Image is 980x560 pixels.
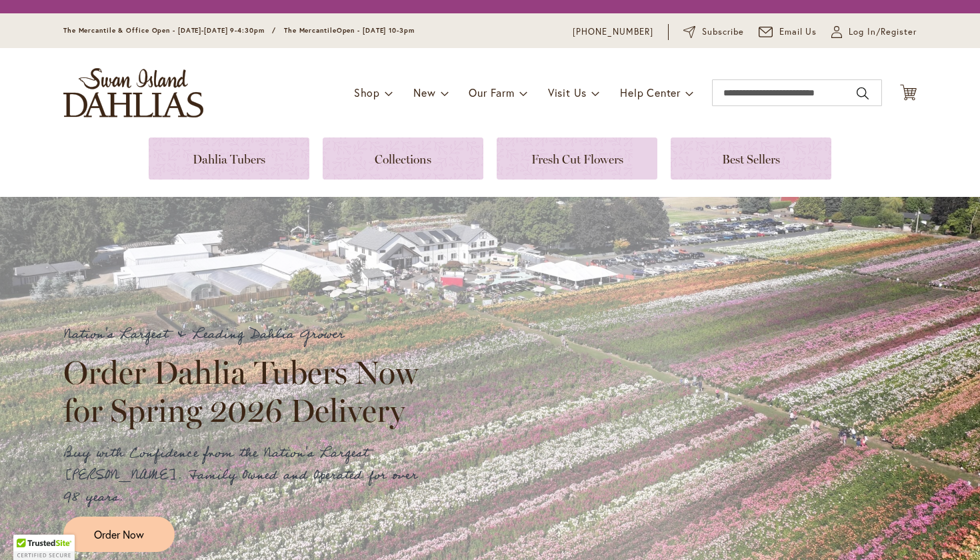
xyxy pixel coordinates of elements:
a: Subscribe [683,25,744,39]
span: New [413,85,435,99]
span: Open - [DATE] 10-3pm [337,26,415,35]
span: Our Farm [469,85,514,99]
span: The Mercantile & Office Open - [DATE]-[DATE] 9-4:30pm / The Mercantile [63,26,337,35]
span: Shop [354,85,380,99]
p: Nation's Largest & Leading Dahlia Grower [63,324,430,346]
span: Log In/Register [849,25,917,39]
span: Email Us [779,25,817,39]
h2: Order Dahlia Tubers Now for Spring 2026 Delivery [63,354,430,429]
a: Log In/Register [831,25,917,39]
span: Subscribe [702,25,744,39]
p: Buy with Confidence from the Nation's Largest [PERSON_NAME]. Family Owned and Operated for over 9... [63,443,430,509]
a: Email Us [759,25,817,39]
button: Search [857,83,869,104]
a: [PHONE_NUMBER] [573,25,653,39]
a: store logo [63,68,203,117]
span: Visit Us [548,85,587,99]
span: Help Center [620,85,681,99]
